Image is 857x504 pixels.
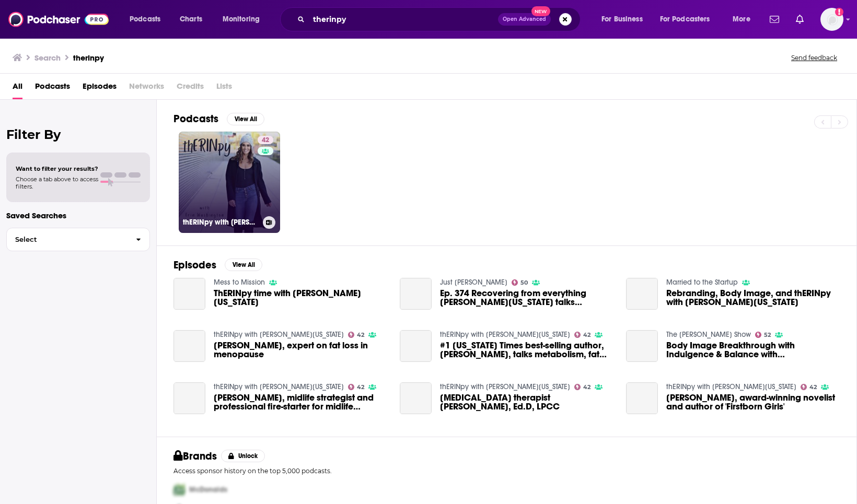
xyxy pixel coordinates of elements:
span: Monitoring [223,12,260,27]
span: 42 [357,333,364,337]
a: 42 [348,332,365,338]
h3: thERINpy with [PERSON_NAME][US_STATE] [183,218,259,227]
a: Ep. 374 Recovering from everything Erin Washington talks ThERINpy, body stuff, marriage and more. [400,278,432,310]
button: Show profile menu [820,8,843,31]
span: Rebranding, Body Image, and thERINpy with [PERSON_NAME][US_STATE] [666,289,840,307]
span: 42 [357,385,364,390]
a: Charts [173,11,209,28]
a: Body Image Breakthrough with Indulgence & Balance with Erin Washington [626,330,658,362]
span: [MEDICAL_DATA] therapist [PERSON_NAME], Ed.D, LPCC [440,393,613,411]
a: All [13,78,22,99]
span: Charts [180,12,202,27]
h2: Episodes [173,259,216,272]
span: ThERINpy time with [PERSON_NAME][US_STATE] [214,289,387,307]
a: Just Jenny [440,278,507,287]
button: open menu [725,11,763,28]
button: open menu [653,11,725,28]
a: Body Image Breakthrough with Indulgence & Balance with Erin Washington [666,341,840,359]
a: Joe Hoye, expert on fat loss in menopause [173,330,205,362]
span: 42 [583,385,590,390]
span: 42 [583,333,590,337]
a: EpisodesView All [173,259,262,272]
a: 50 [512,279,528,286]
input: Search podcasts, credits, & more... [309,11,498,28]
span: Want to filter your results? [16,165,98,172]
span: Credits [177,78,204,99]
a: thERINpy with Erin Washington [666,382,796,391]
button: Open AdvancedNew [498,13,551,26]
h2: Podcasts [173,112,218,125]
a: 42 [258,136,273,144]
span: Logged in as sarahhallprinc [820,8,843,31]
span: Choose a tab above to access filters. [16,175,98,190]
svg: Add a profile image [835,8,843,16]
a: PodcastsView All [173,112,264,125]
img: Podchaser - Follow, Share and Rate Podcasts [8,9,109,29]
img: First Pro Logo [169,479,189,500]
a: Early childhood trauma therapist Dr. Sasha Reiisi, Ed.D, LPCC [440,393,613,411]
a: Early childhood trauma therapist Dr. Sasha Reiisi, Ed.D, LPCC [400,382,432,414]
h3: therinpy [73,53,104,63]
span: 42 [809,385,817,390]
a: #1 New York Times best-selling author, Haylie Pomroy, talks metabolism, fat loss, hormones and wh... [400,330,432,362]
a: ThERINpy time with Erin Washington [173,278,205,310]
span: 42 [262,135,269,146]
a: 42thERINpy with [PERSON_NAME][US_STATE] [179,132,280,233]
a: Show notifications dropdown [766,10,783,28]
p: Saved Searches [6,210,150,220]
span: Networks [129,78,164,99]
button: View All [227,113,264,125]
button: Select [6,228,150,251]
h2: Brands [173,450,217,463]
button: open menu [215,11,273,28]
a: 42 [801,384,817,390]
h2: Filter By [6,127,150,142]
button: View All [225,259,262,271]
a: 52 [755,332,771,338]
a: Bernice McFadden, award-winning novelist and author of 'Firstborn Girls' [666,393,840,411]
span: McDonalds [189,485,227,494]
a: 42 [348,384,365,390]
a: Show notifications dropdown [792,10,808,28]
a: Rebranding, Body Image, and thERINpy with Erin Washington [666,289,840,307]
a: Podcasts [35,78,70,99]
span: More [733,12,750,27]
a: Bernice McFadden, award-winning novelist and author of 'Firstborn Girls' [626,382,658,414]
a: The Kim Gravel Show [666,330,751,339]
span: [PERSON_NAME], midlife strategist and professional fire-starter for midlife reinvention. [214,393,387,411]
span: Body Image Breakthrough with Indulgence & Balance with [PERSON_NAME][US_STATE] [666,341,840,359]
span: [PERSON_NAME], expert on fat loss in menopause [214,341,387,359]
button: Send feedback [788,53,840,62]
a: 42 [574,384,591,390]
span: Open Advanced [503,17,546,22]
a: thERINpy with Erin Washington [440,382,570,391]
a: thERINpy with Erin Washington [214,330,344,339]
img: User Profile [820,8,843,31]
a: Ep. 374 Recovering from everything Erin Washington talks ThERINpy, body stuff, marriage and more. [440,289,613,307]
a: Rebranding, Body Image, and thERINpy with Erin Washington [626,278,658,310]
button: open menu [122,11,174,28]
a: Episodes [83,78,117,99]
div: Search podcasts, credits, & more... [290,7,590,31]
h3: Search [34,53,61,63]
button: Unlock [221,450,265,462]
span: [PERSON_NAME], award-winning novelist and author of 'Firstborn Girls' [666,393,840,411]
span: Ep. 374 Recovering from everything [PERSON_NAME][US_STATE] talks ThERINpy, body stuff, marriage a... [440,289,613,307]
span: 50 [520,280,528,285]
p: Access sponsor history on the top 5,000 podcasts. [173,467,840,475]
a: Mess to Mission [214,278,265,287]
a: Joe Hoye, expert on fat loss in menopause [214,341,387,359]
a: ThERINpy time with Erin Washington [214,289,387,307]
a: Married to the Startup [666,278,738,287]
a: Sue Willoughby, midlife strategist and professional fire-starter for midlife reinvention. [214,393,387,411]
span: Podcasts [130,12,160,27]
a: thERINpy with Erin Washington [214,382,344,391]
span: #1 [US_STATE] Times best-selling author, [PERSON_NAME], talks metabolism, fat loss, hormones and ... [440,341,613,359]
a: 42 [574,332,591,338]
a: #1 New York Times best-selling author, Haylie Pomroy, talks metabolism, fat loss, hormones and wh... [440,341,613,359]
a: thERINpy with Erin Washington [440,330,570,339]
